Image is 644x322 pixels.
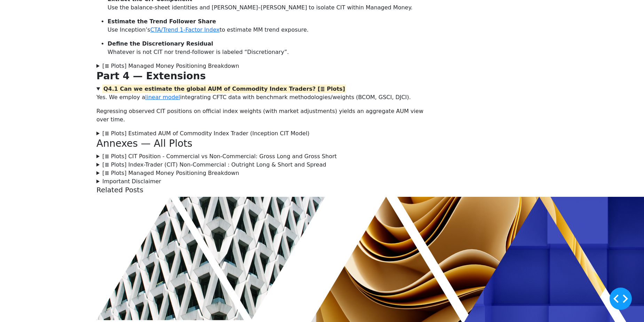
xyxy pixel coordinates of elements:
summary: [≣ Plots] Index-Trader (CIT) Non-Commercial : Outright Long & Short and Spread [96,161,433,169]
summary: [≣ Plots] Managed Money Positioning Breakdown [96,62,433,70]
strong: Part 4 — Extensions [96,70,206,82]
p: Yes. We employ a integrating CFTC data with benchmark methodologies/weights (BCOM, GSCI, DJCI). [96,93,433,102]
summary: [≣ Plots] Estimated AUM of Commodity Index Trader (Inception CIT Model) [96,129,433,138]
p: Regressing observed CIT positions on official index weights (with market adjustments) yields an a... [96,107,433,124]
strong: Define the Discretionary Residual [108,40,213,47]
a: linear model [145,94,180,100]
summary: [≣ Plots] Managed Money Positioning Breakdown [96,169,433,177]
strong: Q4.1 Can we estimate the global AUM of Commodity Index Traders? [≣ Plots] [103,86,345,92]
p: Use Inception’s to estimate MM trend exposure. [108,26,433,34]
h5: Related Posts [96,186,548,194]
summary: Q4.1 Can we estimate the global AUM of Commodity Index Traders? [≣ Plots] [96,85,433,93]
summary: Important Disclaimer [96,177,433,186]
summary: [≣ Plots] CIT Position - Commercial vs Non-Commercial: Gross Long and Gross Short [96,152,433,161]
p: Use the balance-sheet identities and [PERSON_NAME]–[PERSON_NAME] to isolate CIT within Managed Mo... [108,3,433,12]
strong: Estimate the Trend Follower Share [108,18,216,25]
a: CTA/Trend 1-Factor Index [150,26,220,33]
p: Whatever is not CIT nor trend-follower is labeled “Discretionary”. [108,48,433,56]
h3: Annexes — All Plots [96,138,433,150]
